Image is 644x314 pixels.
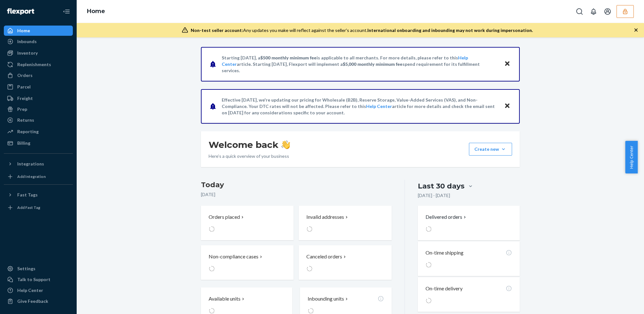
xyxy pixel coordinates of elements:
[4,159,73,169] button: Integrations
[201,180,392,190] h3: Today
[201,191,392,198] p: [DATE]
[17,192,38,198] div: Fast Tags
[201,245,294,280] button: Non-compliance cases
[17,84,31,90] div: Parcel
[4,285,73,295] a: Help Center
[17,61,51,68] div: Replenishments
[4,190,73,200] button: Fast Tags
[503,102,511,111] button: Close
[306,253,342,260] p: Canceled orders
[7,8,34,15] img: Flexport logo
[17,27,30,34] div: Home
[299,206,391,240] button: Invalid addresses
[425,285,463,292] p: On-time delivery
[503,59,511,69] button: Close
[367,27,533,33] span: International onboarding and inbounding may not work during impersonation.
[4,36,73,47] a: Inbounds
[418,181,464,191] div: Last 30 days
[201,206,294,240] button: Orders placed
[17,38,37,45] div: Inbounds
[4,274,73,285] button: Talk to Support
[4,82,73,92] a: Parcel
[4,296,73,306] button: Give Feedback
[17,161,44,167] div: Integrations
[4,26,73,36] a: Home
[17,174,46,179] div: Add Integration
[17,106,27,112] div: Prep
[209,295,241,303] p: Available units
[209,139,290,150] h1: Welcome back
[4,203,73,213] a: Add Fast Tag
[4,48,73,58] a: Inventory
[587,5,600,18] button: Open notifications
[17,95,33,102] div: Freight
[209,213,240,221] p: Orders placed
[308,295,344,303] p: Inbounding units
[366,103,392,109] a: Help Center
[425,213,467,221] button: Delivered orders
[573,5,586,18] button: Open Search Box
[191,27,243,33] span: Non-test seller account:
[17,140,30,146] div: Billing
[469,143,512,156] button: Create new
[4,115,73,125] a: Returns
[17,117,34,123] div: Returns
[260,55,317,60] span: $500 monthly minimum fee
[4,93,73,103] a: Freight
[191,27,533,34] div: Any updates you make will reflect against the seller's account.
[601,5,614,18] button: Open account menu
[281,140,290,149] img: hand-wave emoji
[299,245,391,280] button: Canceled orders
[4,172,73,182] a: Add Integration
[4,70,73,80] a: Orders
[4,59,73,70] a: Replenishments
[17,205,40,210] div: Add Fast Tag
[4,264,73,274] a: Settings
[87,8,105,15] a: Home
[222,97,498,116] p: Effective [DATE], we're updating our pricing for Wholesale (B2B), Reserve Storage, Value-Added Se...
[17,298,48,304] div: Give Feedback
[418,192,450,199] p: [DATE] - [DATE]
[17,72,33,79] div: Orders
[82,2,110,21] ol: breadcrumbs
[4,138,73,148] a: Billing
[209,253,258,260] p: Non-compliance cases
[17,128,39,135] div: Reporting
[4,126,73,137] a: Reporting
[17,276,50,283] div: Talk to Support
[209,153,290,159] p: Here’s a quick overview of your business
[60,5,73,18] button: Close Navigation
[306,213,344,221] p: Invalid addresses
[4,104,73,114] a: Prep
[222,55,498,74] p: Starting [DATE], a is applicable to all merchants. For more details, please refer to this article...
[17,50,38,56] div: Inventory
[425,249,464,257] p: On-time shipping
[17,265,35,272] div: Settings
[17,287,43,294] div: Help Center
[343,61,402,67] span: $5,000 monthly minimum fee
[625,141,638,173] button: Help Center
